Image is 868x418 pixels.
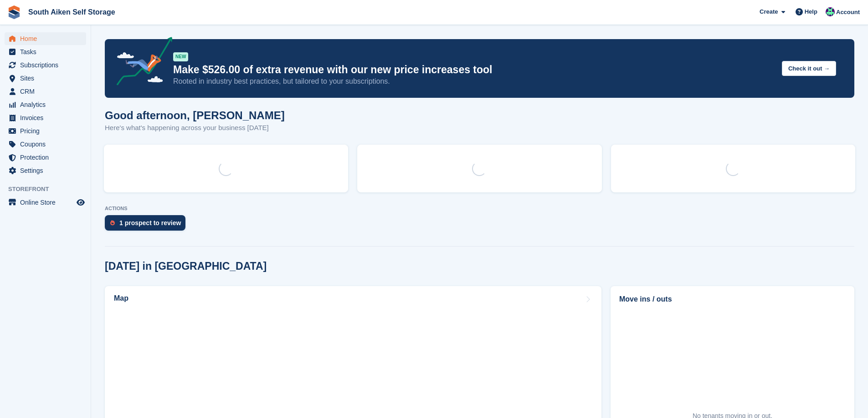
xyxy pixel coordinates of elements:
a: menu [5,111,86,124]
p: ACTIONS [105,206,854,212]
p: Make $526.00 of extra revenue with our new price increases tool [173,63,775,76]
span: Sites [20,72,75,85]
a: South Aiken Self Storage [25,5,119,20]
a: menu [5,85,86,98]
h2: Move ins / outs [619,294,846,305]
a: menu [5,164,86,177]
span: Analytics [20,98,75,111]
a: menu [5,125,86,137]
a: menu [5,196,86,209]
span: Protection [20,151,75,164]
span: Pricing [20,125,75,137]
span: Tasks [20,45,75,58]
a: menu [5,151,86,164]
span: Settings [20,164,75,177]
div: NEW [173,52,188,61]
h2: [DATE] in [GEOGRAPHIC_DATA] [105,260,267,272]
a: menu [5,45,86,58]
img: price-adjustments-announcement-icon-8257ccfd72463d97f412b2fc003d46551f7dbcb40ab6d574587a9cd5c0d94... [109,37,173,89]
a: menu [5,98,86,111]
span: Create [760,7,778,16]
a: menu [5,32,86,45]
a: menu [5,59,86,71]
div: 1 prospect to review [119,219,181,227]
button: Check it out → [782,61,836,76]
span: Online Store [20,196,75,209]
span: Help [805,7,817,16]
a: menu [5,72,86,85]
h2: Map [114,294,128,302]
a: Preview store [75,197,86,208]
img: stora-icon-8386f47178a22dfd0bd8f6a31ec36ba5ce8667c1dd55bd0f319d3a0aa187defe.svg [7,5,21,19]
span: Invoices [20,111,75,124]
img: Michelle Brown [826,7,835,16]
span: Coupons [20,138,75,151]
span: Account [836,8,860,17]
a: 1 prospect to review [105,215,190,235]
p: Here's what's happening across your business [DATE] [105,123,285,133]
p: Rooted in industry best practices, but tailored to your subscriptions. [173,76,775,86]
span: CRM [20,85,75,98]
span: Subscriptions [20,59,75,71]
span: Storefront [8,185,91,194]
img: prospect-51fa495bee0391a8d652442698ab0144808aea92771e9ea1ae160a38d050c398.svg [110,220,115,226]
span: Home [20,32,75,45]
h1: Good afternoon, [PERSON_NAME] [105,109,285,121]
a: menu [5,138,86,151]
